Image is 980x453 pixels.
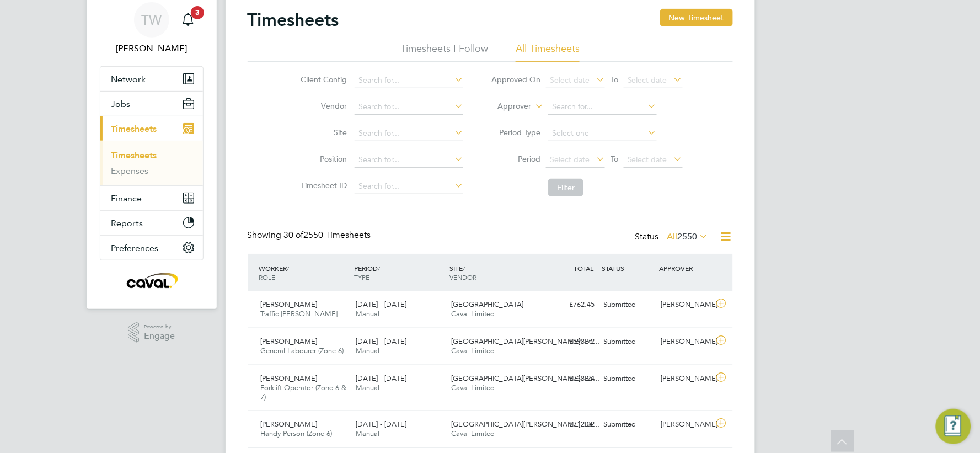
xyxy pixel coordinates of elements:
span: Preferences [111,243,159,253]
span: 2550 Timesheets [284,230,371,241]
span: ROLE [259,273,276,281]
span: Finance [111,193,142,204]
span: Caval Limited [451,346,495,355]
label: Period Type [491,127,540,137]
button: Jobs [100,92,203,116]
span: [DATE] - [DATE] [356,419,406,429]
div: STATUS [599,258,657,278]
label: Client Config [297,74,347,84]
span: / [287,264,290,273]
div: £598.72 [542,333,599,351]
div: [PERSON_NAME] [656,370,714,388]
label: Period [491,154,540,164]
span: [PERSON_NAME] [261,300,318,309]
label: Timesheet ID [297,180,347,190]
span: Manual [356,383,379,392]
button: Timesheets [100,116,203,141]
span: Engage [144,332,175,341]
span: / [463,264,465,273]
div: [PERSON_NAME] [656,333,714,351]
span: TOTAL [574,264,594,273]
div: WORKER [256,258,352,287]
span: [PERSON_NAME] [261,337,318,346]
input: Search for... [355,126,463,141]
div: Submitted [599,370,657,388]
button: Engage Resource Center [936,409,971,444]
span: [GEOGRAPHIC_DATA][PERSON_NAME], Be… [451,374,600,383]
a: Timesheets [111,150,157,161]
span: Select date [628,154,667,164]
input: Select one [548,126,657,141]
span: [GEOGRAPHIC_DATA] [451,300,523,309]
span: Manual [356,429,379,438]
input: Search for... [548,99,657,115]
span: Timesheets [111,124,157,134]
span: Manual [356,346,379,355]
button: Filter [548,179,583,196]
a: Go to home page [100,271,204,289]
span: 2550 [678,231,698,242]
span: Select date [628,75,667,85]
label: Approved On [491,74,540,84]
a: TW[PERSON_NAME] [100,2,204,55]
span: 30 of [284,230,304,241]
div: [PERSON_NAME] [656,415,714,434]
input: Search for... [355,152,463,168]
div: SITE [447,258,542,287]
span: Reports [111,218,143,228]
span: [DATE] - [DATE] [356,374,406,383]
div: Showing [248,230,373,241]
span: Traffic [PERSON_NAME] [261,309,338,318]
span: [GEOGRAPHIC_DATA][PERSON_NAME], Be… [451,419,600,429]
span: VENDOR [449,273,476,281]
span: Caval Limited [451,383,495,392]
label: Position [297,154,347,164]
span: 3 [191,6,204,19]
input: Search for... [355,73,463,88]
li: All Timesheets [516,42,580,62]
a: Expenses [111,166,149,176]
div: Submitted [599,415,657,434]
div: Submitted [599,296,657,314]
span: Forklift Operator (Zone 6 & 7) [261,383,347,402]
label: Site [297,127,347,137]
div: £762.45 [542,296,599,314]
span: Handy Person (Zone 6) [261,429,333,438]
button: Finance [100,186,203,210]
button: Preferences [100,236,203,260]
span: Caval Limited [451,309,495,318]
span: [DATE] - [DATE] [356,300,406,309]
span: [GEOGRAPHIC_DATA][PERSON_NAME], Be… [451,337,600,346]
div: Timesheets [100,141,203,185]
span: Jobs [111,99,131,109]
div: £738.24 [542,370,599,388]
button: Network [100,67,203,91]
div: PERIOD [351,258,447,287]
span: Tim Wells [100,42,204,55]
li: Timesheets I Follow [400,42,488,62]
span: Select date [550,154,590,164]
span: To [607,72,622,87]
span: Caval Limited [451,429,495,438]
span: TW [141,13,162,27]
h2: Timesheets [248,9,339,31]
button: Reports [100,211,203,235]
span: Select date [550,75,590,85]
label: All [667,231,709,242]
span: [PERSON_NAME] [261,374,318,383]
span: [PERSON_NAME] [261,419,318,429]
label: Vendor [297,101,347,111]
input: Search for... [355,99,463,115]
img: caval-logo-retina.png [124,271,179,289]
div: APPROVER [656,258,714,278]
span: [DATE] - [DATE] [356,337,406,346]
span: TYPE [354,273,369,281]
span: / [378,264,380,273]
span: Powered by [144,322,175,332]
div: £712.32 [542,415,599,434]
label: Approver [481,101,531,112]
span: To [607,152,622,166]
a: Powered byEngage [128,322,175,343]
div: [PERSON_NAME] [656,296,714,314]
div: Status [635,230,711,245]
